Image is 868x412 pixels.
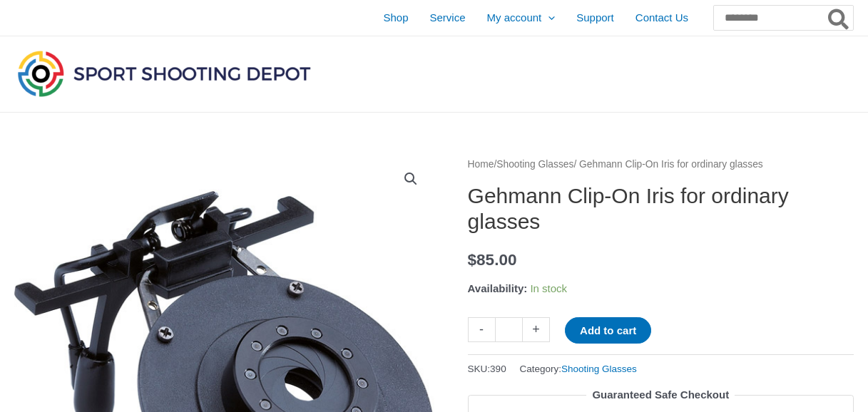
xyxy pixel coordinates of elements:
legend: Guaranteed Safe Checkout [586,385,735,405]
a: Shooting Glasses [561,364,637,374]
span: $ [468,251,477,269]
img: Sport Shooting Depot [14,47,314,100]
bdi: 85.00 [468,251,517,269]
span: Category: [519,360,636,378]
span: Availability: [468,282,528,294]
span: 390 [490,364,506,374]
a: Home [468,159,494,170]
a: View full-screen image gallery [398,166,424,192]
a: - [468,317,495,342]
button: Search [825,6,853,30]
h1: Gehmann Clip-On Iris for ordinary glasses [468,183,854,235]
nav: Breadcrumb [468,155,854,174]
button: Add to cart [565,317,651,344]
span: SKU: [468,360,506,378]
a: + [523,317,550,342]
input: Product quantity [495,317,523,342]
span: In stock [530,282,567,294]
a: Shooting Glasses [496,159,573,170]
